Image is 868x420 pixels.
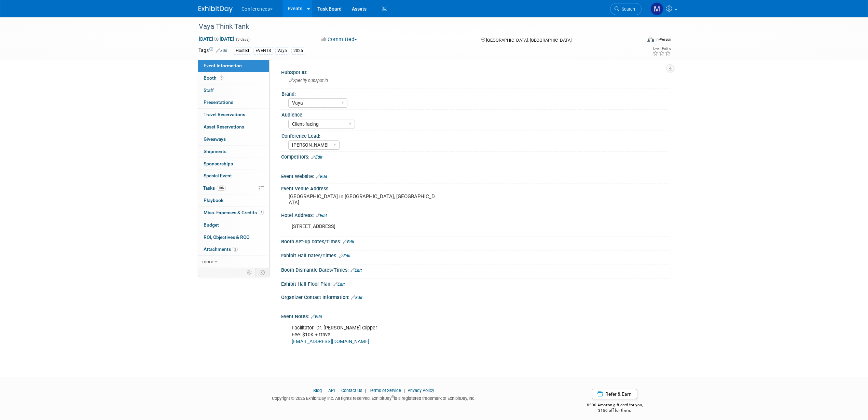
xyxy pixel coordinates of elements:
span: ROI, Objectives & ROO [204,234,249,240]
a: Shipments [198,146,269,158]
span: Travel Reservations [204,112,245,117]
span: Shipments [204,149,226,154]
a: Edit [351,295,362,300]
a: Blog [313,388,322,393]
span: 2 [233,247,238,252]
button: Committed [319,36,360,43]
div: EVENTS [253,47,273,54]
span: [DATE] [DATE] [198,36,234,42]
a: Terms of Service [369,388,401,393]
div: Vaya Think Tank [196,21,631,33]
td: Tags [198,47,228,55]
div: Booth Dismantle Dates/Times: [281,265,670,274]
span: Sponsorships [204,161,233,166]
span: Special Event [204,173,232,178]
span: [GEOGRAPHIC_DATA], [GEOGRAPHIC_DATA] [486,38,571,43]
div: Audience: [281,110,667,118]
span: | [336,388,340,393]
a: more [198,256,269,268]
a: Edit [316,174,327,179]
span: | [323,388,327,393]
a: Budget [198,219,269,231]
div: Vaya [275,47,289,54]
a: Edit [316,213,327,218]
a: Edit [343,240,354,244]
div: Exhibit Hall Dates/Times: [281,250,670,259]
div: In-Person [655,37,671,42]
span: Tasks [203,185,226,191]
span: more [202,259,213,264]
img: ExhibitDay [198,6,233,13]
div: Event Venue Address: [281,184,670,192]
div: Event Format [601,36,672,46]
a: Privacy Policy [408,388,434,393]
span: 7 [259,210,264,215]
div: Copyright © 2025 ExhibitDay, Inc. All rights reserved. ExhibitDay is a registered trademark of Ex... [198,394,550,402]
span: to [213,36,220,42]
a: Misc. Expenses & Credits7 [198,207,269,219]
a: Edit [339,254,350,258]
a: Edit [311,155,322,160]
a: Edit [216,48,228,53]
span: Playbook [204,198,223,203]
a: Event Information [198,60,269,72]
div: Event Notes: [281,311,670,320]
pre: [GEOGRAPHIC_DATA] in [GEOGRAPHIC_DATA], [GEOGRAPHIC_DATA] [289,193,436,206]
a: Sponsorships [198,158,269,170]
a: Playbook [198,194,269,206]
a: Tasks10% [198,182,269,194]
div: $150 off for them. [560,408,670,414]
a: Edit [350,268,362,273]
span: Booth not reserved yet [218,75,225,80]
td: Toggle Event Tabs [255,268,269,277]
a: API [328,388,335,393]
span: Staff [204,87,214,93]
a: Edit [333,282,345,287]
a: Attachments2 [198,243,269,255]
span: Asset Reservations [204,124,244,130]
span: | [402,388,407,393]
a: Search [610,3,642,15]
div: Facilitator- Dr. [PERSON_NAME] Clipper Fee: $10K + travel [287,321,595,349]
a: Asset Reservations [198,121,269,133]
span: (3 days) [235,37,250,42]
a: Staff [198,84,269,96]
div: Exhibit Hall Floor Plan: [281,279,670,288]
div: Organizer Contact Information: [281,292,670,301]
div: 2025 [291,47,305,54]
a: Presentations [198,96,269,108]
a: Contact Us [341,388,362,393]
div: Brand: [281,89,667,97]
span: Giveaways [204,136,226,142]
span: Search [619,6,635,12]
span: Presentations [204,99,233,105]
div: Booth Set-up Dates/Times: [281,236,670,245]
a: [EMAIL_ADDRESS][DOMAIN_NAME] [292,339,369,344]
a: Giveaways [198,133,269,145]
span: | [363,388,368,393]
img: Marygrace LeGros [650,2,663,15]
span: Specify hubspot id [289,78,328,83]
img: Format-Inperson.png [647,37,654,42]
div: Hotel Address: [281,210,670,219]
div: HubSpot ID: [281,67,670,76]
div: $500 Amazon gift card for you, [560,398,670,414]
span: Event Information [204,63,242,68]
div: [STREET_ADDRESS] [287,220,595,233]
div: Conference Lead: [281,131,667,139]
div: Hosted [234,47,251,54]
span: Budget [204,222,219,228]
td: Personalize Event Tab Strip [244,268,256,277]
a: Edit [311,314,322,319]
span: Misc. Expenses & Credits [204,210,264,215]
a: Refer & Earn [592,389,637,399]
a: Special Event [198,170,269,182]
div: Event Website: [281,171,670,180]
span: 10% [217,186,226,191]
div: Event Rating [652,47,671,50]
div: Competitors: [281,152,670,161]
a: ROI, Objectives & ROO [198,231,269,243]
a: Booth [198,72,269,84]
sup: ® [391,395,394,399]
span: Booth [204,75,225,81]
